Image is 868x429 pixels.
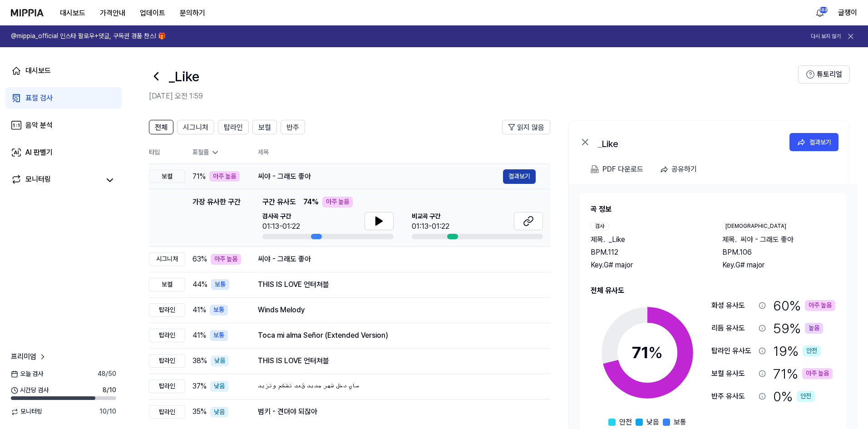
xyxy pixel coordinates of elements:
h2: 전체 유사도 [591,285,835,296]
div: PDF 다운로드 [602,163,643,175]
div: 표절률 [192,148,243,157]
div: 안전 [803,345,821,356]
a: 음악 분석 [5,114,122,136]
div: 낮음 [210,381,228,392]
h2: 곡 정보 [591,204,835,215]
div: 19 % [773,341,821,360]
div: 리듬 유사도 [711,323,755,334]
div: 보통 [210,305,228,316]
div: 화성 유사도 [711,300,755,311]
img: 알림 [814,7,825,18]
button: 시그니처 [177,120,214,134]
button: 문의하기 [173,4,212,22]
a: 대시보드 [5,60,122,82]
div: 표절 검사 [25,93,53,104]
div: 결과보기 [809,137,831,147]
span: 8 / 10 [103,386,116,395]
div: Key. G# major [591,260,704,271]
div: 01:13-01:22 [262,221,300,232]
div: 0 % [773,387,815,406]
div: 59 % [773,319,823,338]
div: 보통 [211,279,229,290]
button: 결과보기 [789,133,838,151]
span: 비교곡 구간 [412,212,449,221]
div: 씨야 - 그래도 좋아 [258,171,503,182]
span: 안전 [619,417,632,428]
span: 반주 [286,122,299,133]
div: 높음 [805,323,823,334]
span: 44 % [192,279,207,290]
span: 37 % [192,381,207,392]
div: 안전 [797,391,815,402]
div: 시그니처 [149,252,185,266]
div: Toca mi alma Señor (Extended Version) [258,330,536,341]
div: 아주 높음 [209,171,240,182]
div: THIS IS LOVE 언터쳐블 [258,279,536,290]
div: 보컬 [149,278,185,291]
h2: [DATE] 오전 1:59 [149,91,798,102]
button: 탑라인 [218,120,249,134]
a: 업데이트 [133,0,173,25]
span: 오늘 검사 [11,370,43,379]
th: 타입 [149,142,185,164]
span: 읽지 않음 [517,122,544,133]
button: 결과보기 [503,169,536,184]
th: 제목 [258,142,550,163]
span: 제목 . [722,234,737,245]
div: 탑라인 [149,354,185,368]
span: 74 % [303,197,319,207]
div: BPM. 112 [591,247,704,258]
span: 41 % [192,330,206,341]
div: 가장 유사한 구간 [192,197,241,239]
span: 탑라인 [224,122,243,133]
span: 낮음 [646,417,659,428]
span: 시간당 검사 [11,386,49,395]
div: 대시보드 [25,65,51,76]
button: 읽지 않음 [502,120,550,134]
div: 씨야 - 그래도 좋아 [258,254,536,265]
div: [DEMOGRAPHIC_DATA] [722,222,789,231]
div: 아주 높음 [805,300,835,311]
span: 시그니처 [183,122,208,133]
span: 보통 [674,417,686,428]
button: 다시 보지 않기 [811,33,841,40]
span: 10 / 10 [99,407,116,416]
div: 아주 높음 [802,368,833,379]
span: 제목 . [591,234,605,245]
div: 188 [819,6,828,14]
div: 01:13-01:22 [412,221,449,232]
div: 반주 유사도 [711,391,755,402]
span: % [648,343,663,362]
a: AI 판별기 [5,142,122,163]
span: 71 % [192,171,206,182]
div: 낮음 [211,355,229,366]
button: 튜토리얼 [798,65,850,84]
div: _Like [598,137,779,148]
div: THIS IS LOVE 언터쳐블 [258,355,536,366]
button: 가격안내 [93,4,133,22]
button: 보컬 [252,120,277,134]
div: صاي دخل شهر جديد ڨعد تشكم وتزيد [258,381,536,392]
div: 모니터링 [25,174,51,187]
span: 모니터링 [11,407,42,416]
div: 탑라인 유사도 [711,345,755,356]
span: 41 % [192,305,206,316]
span: _Like [609,234,625,245]
div: 탑라인 [149,303,185,317]
div: 탑라인 [149,380,185,393]
div: 60 % [773,296,835,315]
button: 글쟁이 [838,7,857,18]
span: 구간 유사도 [262,197,296,207]
a: 프리미엄 [11,351,47,362]
div: Winds Melody [258,305,536,316]
button: 대시보드 [53,4,93,22]
button: PDF 다운로드 [589,160,645,178]
button: 반주 [281,120,305,134]
div: BPM. 106 [722,247,836,258]
div: AI 판별기 [25,147,53,158]
div: 낮음 [210,407,228,418]
div: 보컬 [149,170,185,183]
